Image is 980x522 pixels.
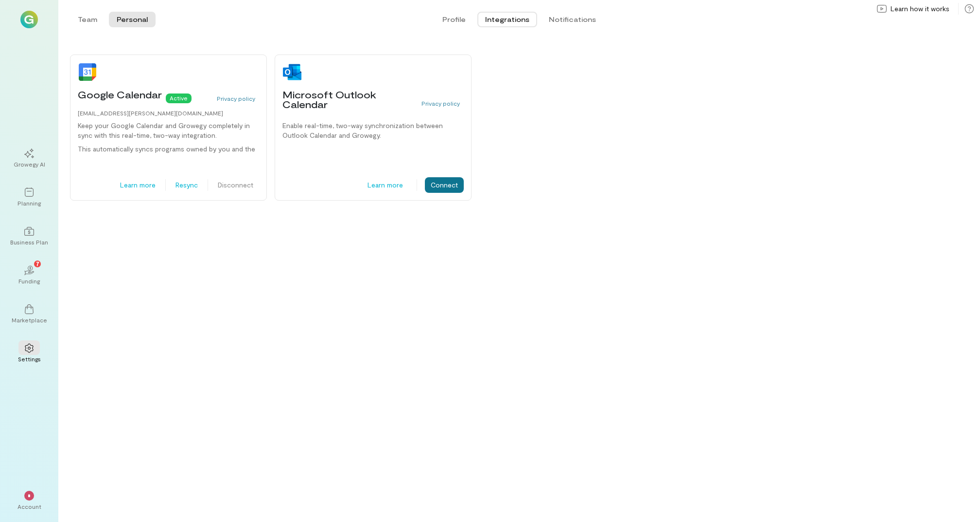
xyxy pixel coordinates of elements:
span: Learn how it works [891,4,949,14]
button: Learn more [362,177,409,193]
div: This automatically syncs programs owned by you and the associated tasks, as well as tasks assigne... [78,144,259,173]
span: 7 [36,259,39,268]
div: Planning [17,199,41,207]
button: Personal [109,12,156,27]
div: Active [166,93,192,103]
button: Learn more [114,177,161,193]
button: Connect [425,177,464,193]
img: Outlook [282,62,302,82]
button: Disconnect [212,177,259,193]
div: *Account [12,483,47,518]
div: Funding [18,277,40,285]
span: Microsoft Outlook Calendar [282,90,414,109]
a: Privacy policy [421,100,460,107]
div: Account [17,503,41,510]
a: Marketplace [12,297,47,332]
div: Settings [18,355,41,363]
button: Integrations [477,12,537,27]
span: Google Calendar [78,90,162,99]
a: Business Plan [12,219,47,254]
div: Growegy AI [14,160,45,168]
button: Profile [435,12,473,27]
div: This integration ensures that both the programs you own and their associated tasks, as well as ta... [282,144,464,173]
div: Keep your Google Calendar and Growegy completely in sync with this real-time, two-way integration. [78,121,259,140]
a: Growegy AI [12,141,47,176]
div: Business Plan [10,238,48,246]
div: [EMAIL_ADDRESS][PERSON_NAME][DOMAIN_NAME] [78,109,259,117]
span: Learn more [120,180,156,190]
span: Learn more [367,180,403,190]
button: Notifications [541,12,604,27]
div: Enable real-time, two-way synchronization between Outlook Calendar and Growegy. [282,121,464,140]
a: Planning [12,180,47,215]
button: Resync [170,177,204,193]
div: Marketplace [12,316,47,324]
a: Settings [12,336,47,371]
a: Funding [12,258,47,293]
button: Team [70,12,105,27]
a: Privacy policy [217,95,255,102]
